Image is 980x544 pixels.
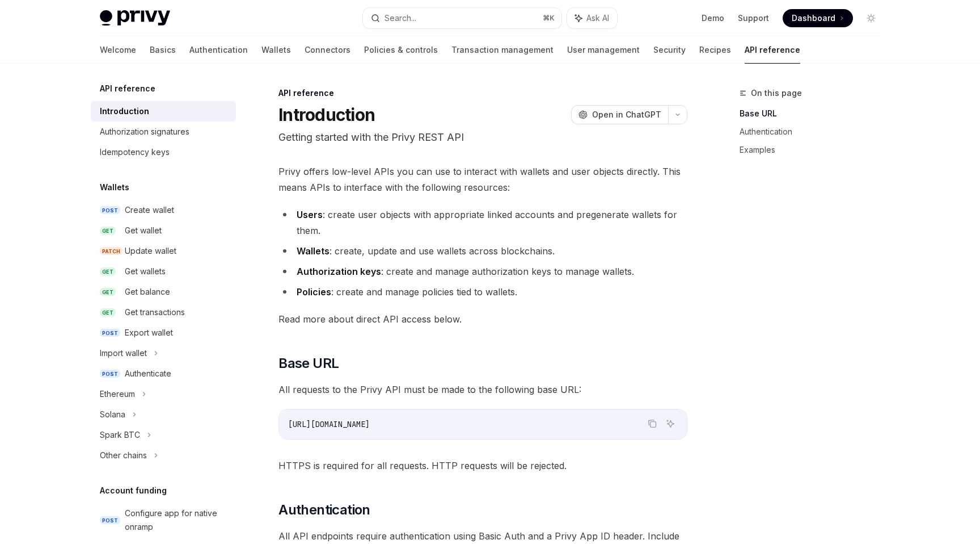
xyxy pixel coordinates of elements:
span: GET [100,267,116,276]
strong: Authorization keys [297,266,381,277]
span: [URL][DOMAIN_NAME] [288,419,370,429]
a: User management [567,36,640,64]
span: Ask AI [586,12,609,24]
span: Authentication [278,501,370,519]
a: Authentication [189,36,248,64]
a: GETGet transactions [91,302,236,323]
h1: Introduction [278,104,375,125]
a: POSTAuthenticate [91,363,236,384]
div: Ethereum [100,387,135,401]
strong: Users [297,209,323,220]
a: Basics [150,36,176,64]
span: GET [100,288,116,296]
div: Other chains [100,449,147,462]
div: Authorization signatures [100,125,189,139]
span: ⌘ K [543,14,555,23]
button: Ask AI [567,8,617,28]
span: PATCH [100,247,122,256]
span: Dashboard [792,12,835,24]
a: Authorization signatures [91,122,236,142]
strong: Policies [297,286,331,298]
a: Base URL [740,104,889,123]
a: Idempotency keys [91,142,236,162]
li: : create and manage policies tied to wallets. [278,284,687,300]
div: Solana [100,408,125,421]
a: Wallets [261,36,291,64]
a: POSTExport wallet [91,323,236,343]
div: Update wallet [125,244,176,258]
button: Copy the contents from the code block [645,416,660,431]
a: Welcome [100,36,136,64]
div: Get transactions [125,306,185,319]
a: Dashboard [783,9,853,27]
a: Introduction [91,101,236,122]
a: GETGet balance [91,282,236,302]
a: PATCHUpdate wallet [91,241,236,261]
div: Create wallet [125,203,174,217]
span: POST [100,516,120,525]
span: Base URL [278,354,339,373]
span: GET [100,227,116,235]
a: Demo [702,12,724,24]
div: Search... [385,11,416,25]
button: Ask AI [663,416,678,431]
div: Spark BTC [100,428,140,442]
div: Introduction [100,104,149,118]
a: Examples [740,141,889,159]
a: Recipes [699,36,731,64]
span: POST [100,206,120,215]
div: Authenticate [125,367,171,380]
a: Security [653,36,686,64]
button: Toggle dark mode [862,9,880,27]
span: On this page [751,86,802,100]
div: Idempotency keys [100,145,170,159]
a: POSTConfigure app for native onramp [91,503,236,537]
div: Get balance [125,285,170,299]
span: POST [100,370,120,378]
a: Transaction management [451,36,554,64]
div: API reference [278,87,687,99]
h5: Account funding [100,484,167,497]
span: Privy offers low-level APIs you can use to interact with wallets and user objects directly. This ... [278,164,687,195]
strong: Wallets [297,245,330,257]
a: GETGet wallets [91,261,236,282]
span: GET [100,308,116,317]
p: Getting started with the Privy REST API [278,129,687,145]
div: Get wallets [125,265,166,278]
span: Open in ChatGPT [592,109,661,120]
a: Support [738,12,769,24]
img: light logo [100,10,170,26]
span: HTTPS is required for all requests. HTTP requests will be rejected. [278,458,687,474]
a: Connectors [305,36,350,64]
a: Policies & controls [364,36,438,64]
li: : create and manage authorization keys to manage wallets. [278,263,687,279]
button: Search...⌘K [363,8,561,28]
div: Get wallet [125,224,162,237]
a: API reference [745,36,800,64]
span: Read more about direct API access below. [278,311,687,327]
li: : create, update and use wallets across blockchains. [278,243,687,259]
div: Configure app for native onramp [125,507,229,534]
h5: Wallets [100,181,129,194]
a: Authentication [740,123,889,141]
h5: API reference [100,82,155,95]
button: Open in ChatGPT [571,105,668,124]
span: POST [100,329,120,337]
div: Export wallet [125,326,173,340]
a: GETGet wallet [91,220,236,241]
a: POSTCreate wallet [91,200,236,220]
li: : create user objects with appropriate linked accounts and pregenerate wallets for them. [278,207,687,238]
span: All requests to the Privy API must be made to the following base URL: [278,382,687,397]
div: Import wallet [100,346,147,360]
